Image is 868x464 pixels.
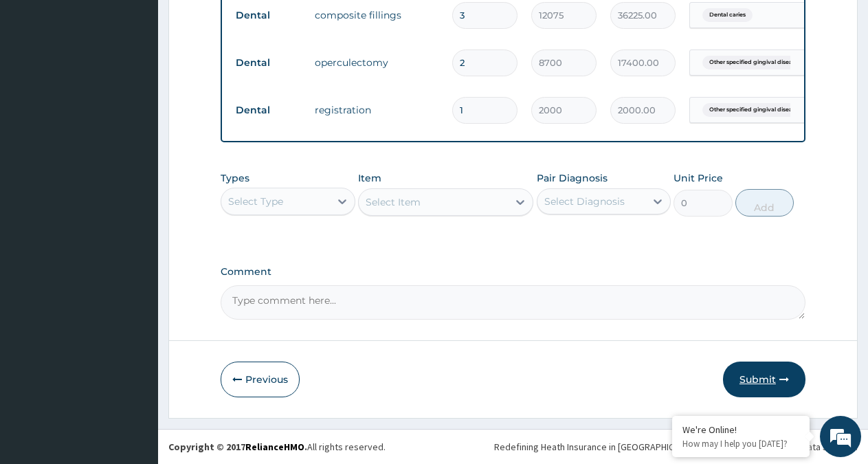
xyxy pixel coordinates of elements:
label: Comment [221,266,805,278]
span: Dental caries [702,8,753,22]
div: Minimize live chat window [225,7,258,40]
label: Item [358,171,381,185]
div: We're Online! [682,423,799,436]
div: Select Diagnosis [544,195,625,208]
button: Previous [221,362,300,397]
td: Dental [229,98,308,123]
td: Dental [229,3,308,28]
td: Dental [229,50,308,76]
button: Submit [723,362,805,397]
button: Add [735,189,794,217]
footer: All rights reserved. [158,429,868,464]
div: Redefining Heath Insurance in [GEOGRAPHIC_DATA] using Telemedicine and Data Science! [494,440,858,454]
img: d_794563401_company_1708531726252_794563401 [25,69,56,103]
td: composite fillings [308,1,445,29]
label: Unit Price [674,171,723,185]
span: We're online! [80,142,190,281]
td: operculectomy [308,49,445,76]
p: How may I help you today? [682,438,799,450]
a: RelianceHMO [245,441,304,453]
label: Types [221,173,249,184]
span: Other specified gingival disea... [702,56,803,69]
td: registration [308,96,445,124]
span: Other specified gingival disea... [702,103,803,117]
div: Select Type [228,195,283,208]
div: Chat with us now [71,77,231,95]
textarea: Type your message and hit 'Enter' [7,314,262,362]
label: Pair Diagnosis [537,171,608,185]
strong: Copyright © 2017 . [168,441,307,453]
